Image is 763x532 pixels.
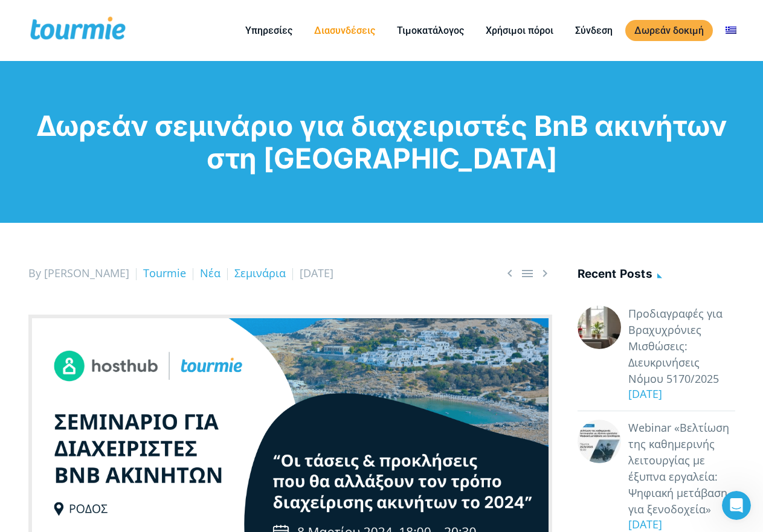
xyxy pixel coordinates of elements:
iframe: Intercom live chat [722,491,751,520]
span: Next post [538,266,552,281]
a:  [503,266,517,281]
a: Χρήσιμοι πόροι [477,23,562,38]
a: Tourmie [143,266,186,280]
a: Σεμινάρια [234,266,286,280]
a: Σύνδεση [566,23,622,38]
h1: Δωρεάν σεμινάριο για διαχειριστές BnB ακινήτων στη [GEOGRAPHIC_DATA] [28,109,735,175]
a:  [520,266,535,281]
a: Υπηρεσίες [236,23,301,38]
a: Νέα [200,266,221,280]
span: [DATE] [300,266,333,280]
a: Τιμοκατάλογος [388,23,473,38]
a: Δωρεάν δοκιμή [625,20,713,41]
a:  [538,266,552,281]
div: [DATE] [621,386,735,402]
h4: Recent posts [578,265,735,285]
a: Προδιαγραφές για Βραχυχρόνιες Μισθώσεις: Διευκρινήσεις Νόμου 5170/2025 [628,306,735,387]
span: Previous post [503,266,517,281]
span: By [PERSON_NAME] [28,266,129,280]
a: Webinar «Βελτίωση της καθημερινής λειτουργίας με έξυπνα εργαλεία: Ψηφιακή μετάβαση για ξενοδοχεία» [628,420,735,518]
a: Διασυνδέσεις [305,23,384,38]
